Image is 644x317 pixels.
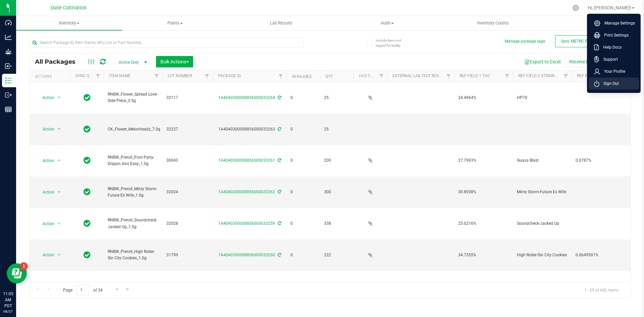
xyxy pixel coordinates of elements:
span: 27.7993% [458,157,509,164]
span: Manage Settings [600,20,635,27]
span: 31799 [166,252,209,258]
span: Page of 34 [57,285,108,295]
inline-svg: Inventory [5,77,12,84]
a: Ref Field 2 Strain Name [518,73,567,78]
input: Search Package ID, Item Name, SKU, Lot or Part Number... [30,38,304,48]
a: Go to the next page [112,285,122,294]
span: Minty Storm-Future Ex Wife [517,189,568,195]
span: In Sync [84,156,91,165]
span: RNBW_Flower_Spread Love-Side Piece_3.5g [108,91,158,104]
span: 32028 [166,220,209,227]
span: 0.0649501% [576,252,626,258]
span: Help Docs [599,44,622,51]
span: RNBW_Preroll_Pool Party-Drippin Aint Easy_1.0g [108,154,158,167]
a: 1A4040300008856000033262 [218,190,275,194]
span: 0 [290,95,316,101]
a: Filter [502,70,513,82]
a: Inventory [16,16,122,30]
a: 1A4040300008856000033260 [218,253,275,257]
span: Action [37,188,55,197]
span: High Roller-Sin City Cookies [517,252,568,258]
inline-svg: Outbound [5,92,12,98]
inline-svg: Reports [5,106,12,113]
a: Lot Number [168,73,192,78]
iframe: Resource center unread badge [20,262,28,270]
span: 32227 [166,126,209,133]
button: Receive Non-Cannabis [565,56,620,67]
a: Qty [325,74,333,79]
span: select [55,219,63,228]
span: select [55,250,63,260]
span: Dune Cultivation [51,5,87,11]
a: Filter [151,70,162,82]
span: 30043 [166,157,209,164]
a: Go to the last page [123,285,133,294]
button: Export to Excel [520,56,565,67]
span: Sign Out [599,80,619,87]
span: Sync METRC Packages [561,39,603,44]
a: Filter [443,70,454,82]
span: RNBW_Preroll_High Roller-Sin City Cookies_1.0g [108,249,158,261]
span: In Sync [84,187,91,197]
span: RNBW_Preroll_Minty Storm-Future Ex Wife_1.0g [108,186,158,199]
span: Sync from Compliance System [277,190,281,194]
span: Sync from Compliance System [277,158,281,163]
input: 1 [77,285,89,295]
a: 1A4040300008856000033261 [218,158,275,163]
span: RNBW_Preroll_Soundcheck-Jacked Up_1.0g [108,217,158,230]
iframe: Resource center [7,263,27,283]
span: Sync from Compliance System [277,127,281,131]
a: Audit [334,16,440,30]
button: Sync METRC Packages [555,35,609,47]
span: In Sync [84,93,91,102]
span: 32024 [166,189,209,195]
span: select [55,124,63,134]
span: 222 [324,252,350,258]
span: Your Profile [600,68,625,75]
a: Filter [560,70,572,82]
span: Plants [122,20,228,26]
span: Sync from Compliance System [277,253,281,257]
span: Soundcheck-Jacked Up [517,220,568,227]
a: Sync Status [75,73,101,78]
span: Print Settings [600,32,629,39]
span: Hi, [PERSON_NAME]! [588,5,631,10]
span: In Sync [84,219,91,228]
span: 0 [290,252,316,258]
span: 0 [290,126,316,133]
span: 30.8938% [458,189,509,195]
a: Available [292,74,312,79]
span: Support [599,56,618,63]
span: Action [37,156,55,165]
a: Filter [202,70,213,82]
span: 200 [324,157,350,164]
button: Manage package tags [505,39,545,44]
p: 08/27 [3,309,13,314]
span: Audit [334,20,440,26]
a: Inventory Counts [440,16,546,30]
span: Lab Results [261,20,302,26]
a: Support [594,56,636,63]
span: 0 [290,220,316,227]
a: Package ID [218,73,241,78]
span: select [55,156,63,165]
a: Filter [275,70,286,82]
inline-svg: Inbound [5,63,12,69]
span: 24.4964% [458,95,509,101]
a: Lab Results [228,16,334,30]
span: 25 [324,95,350,101]
span: In Sync [84,250,91,260]
inline-svg: Grow [5,48,12,55]
span: Action [37,124,55,134]
span: Action [37,250,55,260]
span: Bulk Actions [160,59,189,64]
span: 1 - 20 of 680 items [579,285,624,295]
span: CK_Flower_Melonheadz_7.0g [108,126,160,133]
p: 11:05 AM PDT [3,291,13,309]
span: 25 [324,126,350,133]
a: Ref Field 1 THC [460,73,490,78]
span: select [55,188,63,197]
a: Ref Field 3 CBD [577,73,607,78]
span: 0 [290,189,316,195]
